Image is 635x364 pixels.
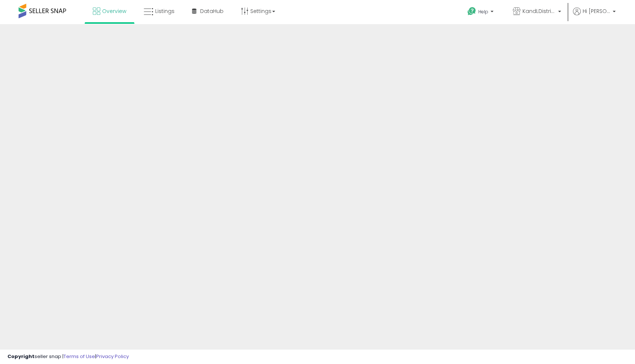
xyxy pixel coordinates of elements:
[462,1,501,24] a: Help
[102,7,126,15] span: Overview
[467,7,476,16] i: Get Help
[583,7,610,15] span: Hi [PERSON_NAME]
[573,7,616,24] a: Hi [PERSON_NAME]
[155,7,175,15] span: Listings
[522,7,556,15] span: KandLDistribution LLC
[200,7,224,15] span: DataHub
[478,9,488,15] span: Help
